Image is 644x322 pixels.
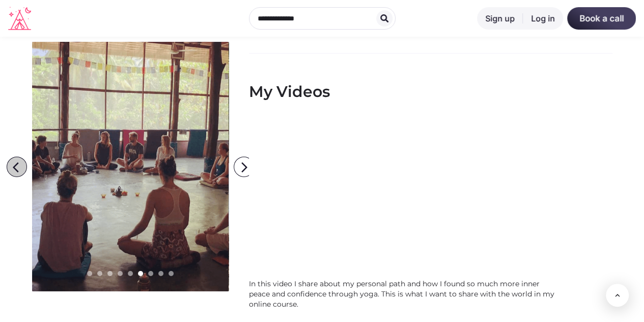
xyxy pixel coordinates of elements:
div: In this video I share about my personal path and how I found so much more inner peace and confide... [249,279,554,309]
a: Log in [523,7,563,30]
i: arrow_back_ios [9,157,29,178]
a: Book a call [567,7,636,30]
i: arrow_forward_ios [234,157,255,178]
a: Sign up [477,7,523,30]
h2: My Videos [249,82,554,102]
